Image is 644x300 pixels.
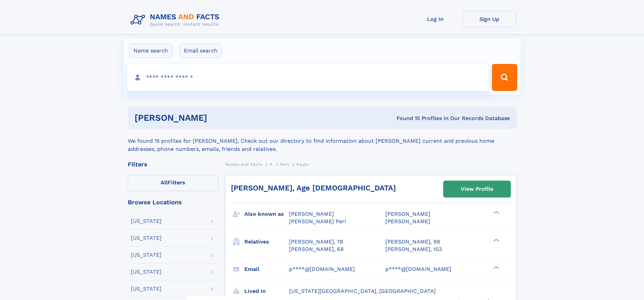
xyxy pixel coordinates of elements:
[289,218,346,225] span: [PERSON_NAME] Peri
[270,160,273,168] a: P
[225,160,262,168] a: Names and Facts
[244,236,289,248] h3: Relatives
[128,129,517,153] div: We found 15 profiles for [PERSON_NAME]. Check out our directory to find information about [PERSON...
[280,160,289,168] a: Peri
[385,246,442,253] a: [PERSON_NAME], 103
[289,246,344,253] a: [PERSON_NAME], 68
[131,252,162,258] div: [US_STATE]
[385,211,430,217] span: [PERSON_NAME]
[302,115,510,122] div: Found 15 Profiles In Our Records Database
[180,44,222,58] label: Email search
[128,199,218,205] div: Browse Locations
[385,238,440,246] a: [PERSON_NAME], 98
[461,181,493,197] div: View Profile
[385,218,430,225] span: [PERSON_NAME]
[289,238,343,246] a: [PERSON_NAME], 78
[492,64,517,91] button: Search Button
[462,11,517,27] a: Sign Up
[128,11,225,29] img: Logo Names and Facts
[492,210,500,215] div: ❯
[128,161,218,167] div: Filters
[131,286,162,292] div: [US_STATE]
[444,181,510,197] a: View Profile
[231,184,396,192] a: [PERSON_NAME], Age [DEMOGRAPHIC_DATA]
[129,44,172,58] label: Name search
[244,263,289,275] h3: Email
[128,175,218,191] label: Filters
[131,269,162,275] div: [US_STATE]
[161,179,168,186] span: All
[127,64,489,91] input: search input
[131,235,162,241] div: [US_STATE]
[492,238,500,242] div: ❯
[244,208,289,220] h3: Also known as
[296,162,308,167] span: Kayla
[280,162,289,167] span: Peri
[135,114,302,122] h1: [PERSON_NAME]
[289,288,436,294] span: [US_STATE][GEOGRAPHIC_DATA], [GEOGRAPHIC_DATA]
[244,285,289,297] h3: Lived in
[408,11,462,27] a: Log In
[289,211,334,217] span: [PERSON_NAME]
[131,218,162,224] div: [US_STATE]
[270,162,273,167] span: P
[492,265,500,270] div: ❯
